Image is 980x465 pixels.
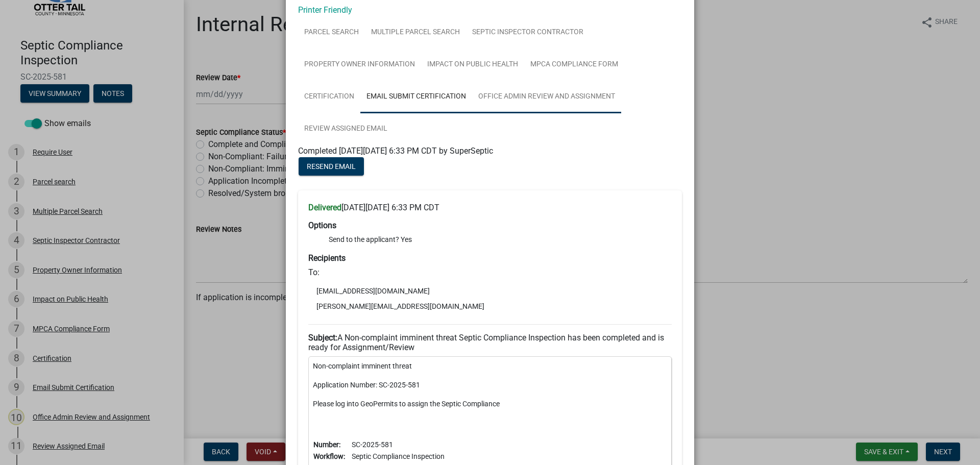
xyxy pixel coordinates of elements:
a: Office Admin Review and Assignment [472,81,621,113]
a: Review Assigned Email [298,113,394,145]
li: Send to the applicant? Yes [329,234,672,245]
td: Septic Compliance Inspection [351,451,512,462]
li: [EMAIL_ADDRESS][DOMAIN_NAME] [308,283,672,299]
a: MPCA Compliance Form [524,48,624,81]
span: Completed [DATE][DATE] 6:33 PM CDT by SuperSeptic [298,146,493,156]
strong: Subject: [308,333,337,342]
a: Multiple Parcel Search [365,16,466,49]
b: Number: [313,440,340,449]
strong: Options [308,221,336,230]
p: Please log into GeoPermits to assign the Septic Compliance [313,399,667,409]
a: Parcel search [298,16,365,49]
h6: [DATE][DATE] 6:33 PM CDT [308,203,672,212]
a: Septic Inspector Contractor [466,16,590,49]
b: Workflow: [313,452,345,460]
a: Email Submit Certification [360,81,472,113]
a: Certification [298,81,360,113]
span: Resend Email [307,162,356,170]
h6: A Non-complaint imminent threat Septic Compliance Inspection has been completed and is ready for ... [308,333,672,352]
li: [PERSON_NAME][EMAIL_ADDRESS][DOMAIN_NAME] [308,299,672,314]
strong: Delivered [308,203,341,212]
a: Property Owner Information [298,48,421,81]
h6: To: [308,267,672,277]
a: Impact on Public Health [421,48,524,81]
td: SC-2025-581 [351,439,512,451]
button: Resend Email [299,157,364,176]
a: Printer Friendly [298,5,352,15]
strong: Recipients [308,253,346,263]
p: Non-complaint imminent threat [313,361,667,372]
p: Application Number: SC-2025-581 [313,380,667,390]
